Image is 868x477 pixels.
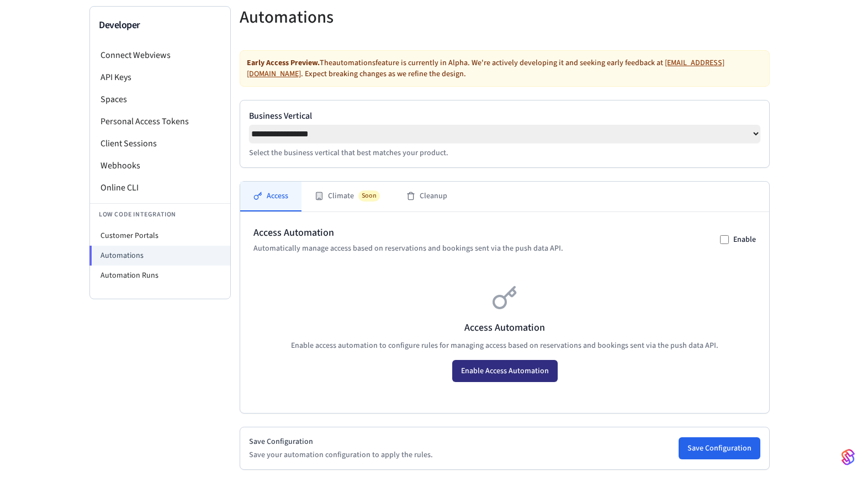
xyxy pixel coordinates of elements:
[249,109,760,123] label: Business Vertical
[90,266,230,285] li: Automation Runs
[253,340,756,351] p: Enable access automation to configure rules for managing access based on reservations and booking...
[358,190,380,202] span: Soon
[89,246,230,266] li: Automations
[90,44,230,66] li: Connect Webviews
[90,226,230,246] li: Customer Portals
[393,182,461,211] button: Cleanup
[240,182,301,211] button: Access
[841,448,855,466] img: SeamLogoGradient.69752ec5.svg
[90,132,230,155] li: Client Sessions
[90,88,230,110] li: Spaces
[90,177,230,199] li: Online CLI
[249,436,433,447] h2: Save Configuration
[253,225,563,241] h2: Access Automation
[249,147,760,158] p: Select the business vertical that best matches your product.
[90,203,230,226] li: Low Code Integration
[240,6,498,29] h5: Automations
[247,57,724,79] a: [EMAIL_ADDRESS][DOMAIN_NAME]
[249,449,433,460] p: Save your automation configuration to apply the rules.
[90,66,230,88] li: API Keys
[247,57,320,68] strong: Early Access Preview.
[253,320,756,336] h3: Access Automation
[99,18,221,33] h3: Developer
[452,360,558,382] button: Enable Access Automation
[240,50,770,87] div: The automations feature is currently in Alpha. We're actively developing it and seeking early fee...
[301,182,393,211] button: ClimateSoon
[253,243,563,254] p: Automatically manage access based on reservations and bookings sent via the push data API.
[90,110,230,132] li: Personal Access Tokens
[90,155,230,177] li: Webhooks
[679,437,760,459] button: Save Configuration
[733,234,756,245] label: Enable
